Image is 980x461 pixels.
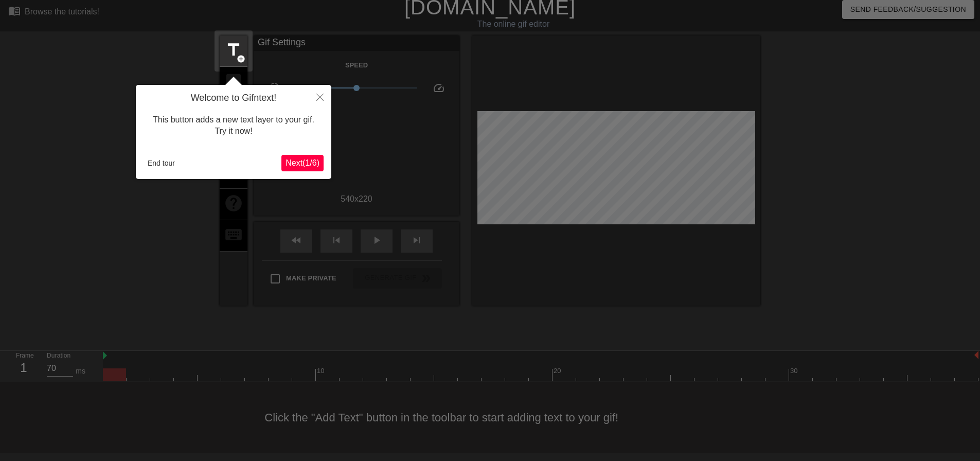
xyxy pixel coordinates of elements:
div: This button adds a new text layer to your gif. Try it now! [144,104,324,148]
button: Next [281,155,324,171]
button: End tour [144,155,179,171]
button: Close [309,85,331,109]
h4: Welcome to Gifntext! [144,93,324,104]
span: Next ( 1 / 6 ) [286,158,319,167]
